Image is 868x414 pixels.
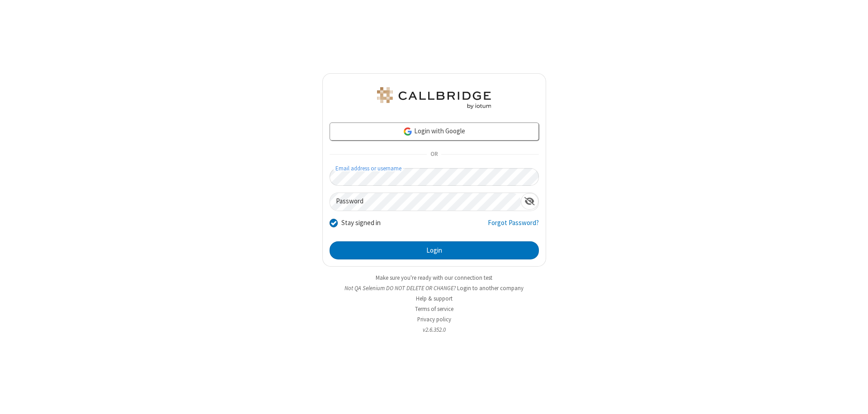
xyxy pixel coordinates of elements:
label: Stay signed in [341,218,381,228]
li: Not QA Selenium DO NOT DELETE OR CHANGE? [322,284,546,292]
a: Make sure you're ready with our connection test [376,274,492,282]
img: google-icon.png [403,127,413,136]
button: Login to another company [457,284,524,292]
img: QA Selenium DO NOT DELETE OR CHANGE [375,87,493,109]
input: Password [330,193,521,211]
a: Terms of service [415,305,453,313]
a: Forgot Password? [488,218,539,235]
a: Help & support [416,295,453,302]
a: Login with Google [330,122,539,141]
div: Show password [521,193,538,210]
input: Email address or username [330,168,539,186]
a: Privacy policy [417,315,451,323]
button: Login [330,241,539,259]
li: v2.6.352.0 [322,325,546,334]
span: OR [427,148,441,161]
